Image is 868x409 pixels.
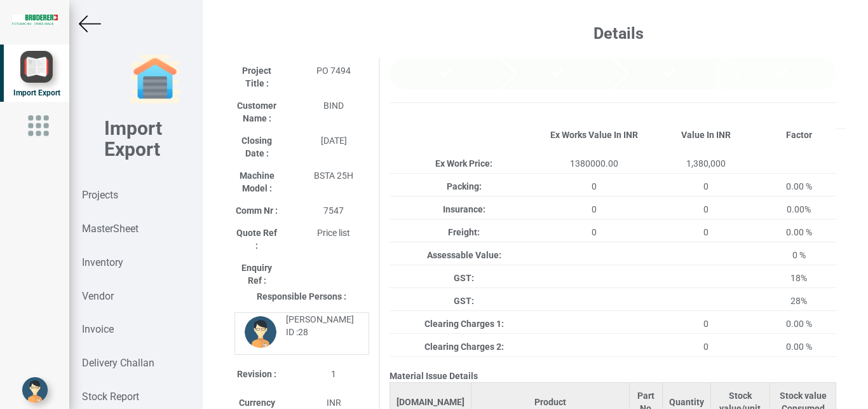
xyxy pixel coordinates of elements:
[593,24,644,43] b: Details
[786,227,812,237] span: 0.00 %
[234,169,280,195] label: Machine Model :
[82,189,118,201] strong: Projects
[424,317,504,330] label: Clearing Charges 1:
[427,249,501,261] label: Assessable Value:
[703,227,709,237] span: 0
[234,226,280,252] label: Quote Ref :
[257,290,346,303] label: Responsible Persons :
[327,398,341,408] span: INR
[703,319,709,329] span: 0
[686,158,726,169] span: 1,380,000
[786,319,812,329] span: 0.00 %
[550,128,638,141] label: Ex Works Value In INR
[454,295,474,307] label: GST:
[237,368,276,380] label: Revision :
[245,316,276,348] img: DP
[786,342,812,352] span: 0.00 %
[331,369,336,379] span: 1
[82,290,114,302] strong: Vendor
[323,101,344,111] span: BIND
[570,158,618,169] span: 1380000.00
[234,64,280,90] label: Project Title :
[323,205,344,216] span: 7547
[234,261,280,287] label: Enquiry Ref :
[792,250,806,260] span: 0 %
[703,204,709,214] span: 0
[790,273,807,283] span: 18%
[276,313,359,338] div: [PERSON_NAME] ID :
[321,135,347,146] span: [DATE]
[786,128,812,141] label: Factor
[314,170,353,181] span: BSTA 25H
[703,181,709,191] span: 0
[790,296,807,306] span: 28%
[317,228,350,238] span: Price list
[681,128,731,141] label: Value In INR
[234,99,280,125] label: Customer Name :
[592,227,597,237] span: 0
[298,327,308,337] strong: 28
[703,342,709,352] span: 0
[435,157,492,170] label: Ex Work Price:
[236,204,278,217] label: Comm Nr :
[592,204,597,214] span: 0
[234,134,280,160] label: Closing Date :
[316,66,351,76] span: PO 7494
[104,117,162,160] b: Import Export
[13,88,60,97] span: Import Export
[82,323,114,335] strong: Invoice
[424,340,504,353] label: Clearing Charges 2:
[443,203,485,216] label: Insurance:
[592,181,597,191] span: 0
[390,371,478,381] b: Material Issue Details
[82,391,139,403] strong: Stock Report
[454,272,474,284] label: GST:
[130,54,180,105] img: garage-closed.png
[447,180,482,193] label: Packing:
[82,256,123,268] strong: Inventory
[82,223,139,235] strong: MasterSheet
[786,181,812,191] span: 0.00 %
[448,226,480,239] label: Freight:
[787,204,811,214] span: 0.00%
[82,357,154,369] strong: Delivery Challan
